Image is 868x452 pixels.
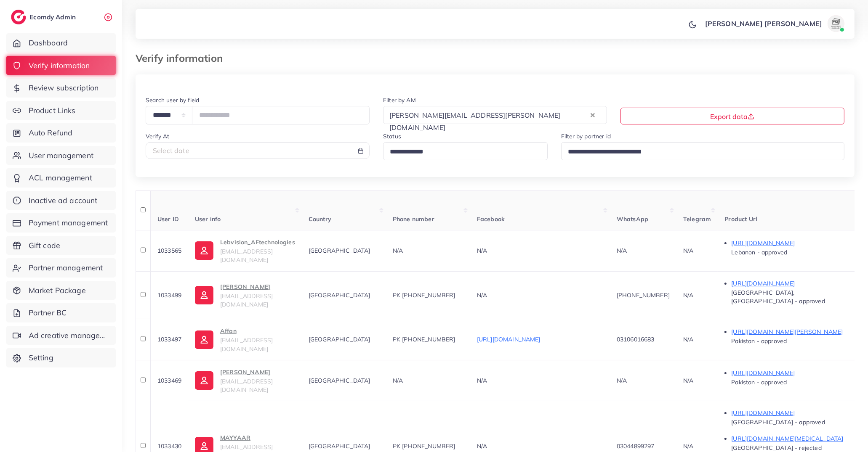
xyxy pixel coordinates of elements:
span: Market Package [29,285,86,296]
input: Search for option [387,145,537,158]
input: Search for option [387,135,588,148]
span: 03106016683 [617,336,655,343]
a: [URL][DOMAIN_NAME] [477,336,541,343]
h2: Ecomdy Admin [29,13,78,21]
img: ic-user-info.36bf1079.svg [195,241,213,260]
span: 1033497 [157,336,181,343]
a: Lebvision_AFtechnologies[EMAIL_ADDRESS][DOMAIN_NAME] [195,237,295,264]
span: Pakistan - approved [731,337,787,345]
span: Select date [153,146,189,155]
a: Inactive ad account [6,191,116,210]
span: [EMAIL_ADDRESS][DOMAIN_NAME] [220,292,273,308]
span: 03044899297 [617,442,655,450]
a: [PERSON_NAME] [PERSON_NAME]avatar [700,15,848,32]
div: Search for option [383,106,607,124]
span: N/A [683,377,693,384]
span: N/A [477,377,487,384]
span: Phone number [393,215,434,223]
span: PK [PHONE_NUMBER] [393,336,455,343]
p: MAYYAAR [220,433,295,443]
p: Affan [220,326,295,336]
img: avatar [828,15,844,32]
span: N/A [617,377,627,384]
span: PK [PHONE_NUMBER] [393,442,455,450]
span: N/A [683,336,693,343]
span: 1033565 [157,247,181,254]
span: [PHONE_NUMBER] [617,291,670,299]
span: Payment management [29,217,108,228]
span: Inactive ad account [29,195,98,206]
span: Setting [29,352,53,363]
span: [GEOGRAPHIC_DATA] [309,377,370,384]
span: Product Links [29,105,76,116]
span: Ad creative management [29,330,109,341]
span: Auto Refund [29,127,73,138]
img: ic-user-info.36bf1079.svg [195,286,213,304]
a: logoEcomdy Admin [11,10,78,24]
label: Status [383,132,401,140]
span: Telegram [683,215,711,223]
label: Filter by AM [383,96,416,104]
a: Setting [6,348,116,367]
a: Review subscription [6,78,116,98]
a: Market Package [6,281,116,300]
div: Search for option [383,142,548,160]
label: Search user by field [146,96,199,104]
span: Pakistan - approved [731,378,787,386]
span: Verify information [29,60,90,71]
a: User management [6,146,116,165]
span: N/A [477,442,487,450]
span: User management [29,150,93,161]
p: [URL][DOMAIN_NAME] [731,368,857,378]
span: [EMAIL_ADDRESS][DOMAIN_NAME] [220,378,273,394]
h3: Verify information [136,52,229,64]
p: [PERSON_NAME] [PERSON_NAME] [705,19,822,29]
p: [URL][DOMAIN_NAME] [731,238,857,248]
a: Partner BC [6,303,116,322]
a: Payment management [6,213,116,233]
span: Partner BC [29,307,67,318]
button: Export data [620,108,844,124]
p: [PERSON_NAME] [220,367,295,377]
p: [URL][DOMAIN_NAME] [731,278,857,288]
span: [EMAIL_ADDRESS][DOMAIN_NAME] [220,248,273,264]
span: [GEOGRAPHIC_DATA] [309,291,370,299]
span: User ID [157,215,179,223]
p: [URL][DOMAIN_NAME][PERSON_NAME] [731,327,857,337]
span: 1033430 [157,442,181,450]
a: Ad creative management [6,326,116,345]
span: N/A [683,442,693,450]
label: Filter by partner id [561,132,611,140]
span: ACL management [29,172,92,183]
a: Affan[EMAIL_ADDRESS][DOMAIN_NAME] [195,326,295,353]
a: Gift code [6,236,116,255]
p: Lebvision_AFtechnologies [220,237,295,247]
span: N/A [393,377,403,384]
span: Gift code [29,240,60,251]
span: [GEOGRAPHIC_DATA] [309,247,370,254]
span: [GEOGRAPHIC_DATA], [GEOGRAPHIC_DATA] - approved [731,289,825,305]
a: Dashboard [6,33,116,53]
span: Export data [710,112,754,121]
span: [GEOGRAPHIC_DATA] [309,336,370,343]
a: Product Links [6,101,116,120]
a: Partner management [6,258,116,278]
p: [URL][DOMAIN_NAME] [731,408,857,418]
div: Search for option [561,142,844,160]
span: User info [195,215,221,223]
span: PK [PHONE_NUMBER] [393,291,455,299]
img: logo [11,10,26,24]
span: Review subscription [29,82,99,93]
span: Dashboard [29,37,68,48]
span: [GEOGRAPHIC_DATA] - approved [731,418,825,426]
a: ACL management [6,168,116,188]
span: N/A [477,247,487,254]
span: 1033469 [157,377,181,384]
img: ic-user-info.36bf1079.svg [195,330,213,349]
span: 1033499 [157,291,181,299]
input: Search for option [565,145,833,158]
span: [GEOGRAPHIC_DATA] - rejected [731,444,821,452]
span: [GEOGRAPHIC_DATA] [309,442,370,450]
p: [URL][DOMAIN_NAME][MEDICAL_DATA] [731,433,857,444]
span: N/A [683,247,693,254]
